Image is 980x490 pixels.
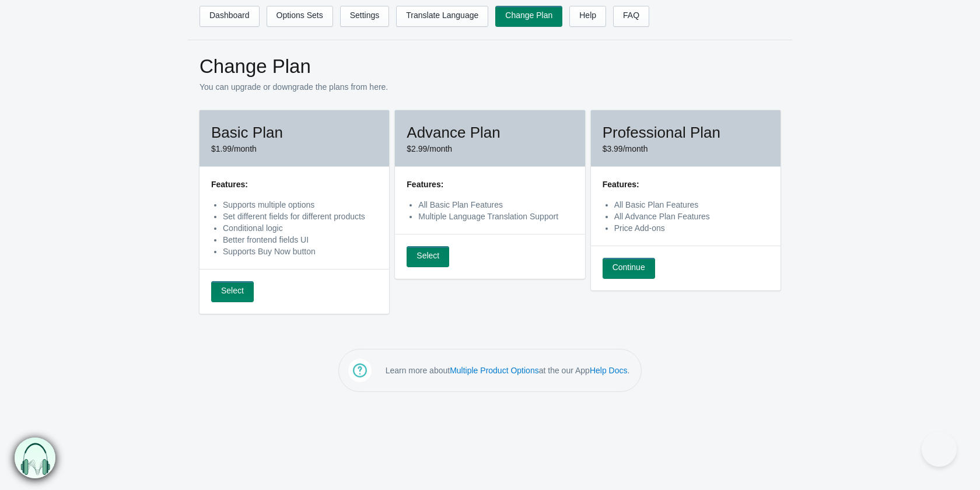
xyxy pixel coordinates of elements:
[211,180,248,189] strong: Features:
[211,122,377,143] h2: Basic Plan
[450,366,539,375] a: Multiple Product Options
[418,199,573,211] li: All Basic Plan Features
[223,211,377,222] li: Set different fields for different products
[603,258,655,279] a: Continue
[603,180,639,189] strong: Features:
[614,199,769,211] li: All Basic Plan Features
[407,144,452,153] span: $2.99/month
[340,6,390,27] a: Settings
[211,144,257,153] span: $1.99/month
[267,6,333,27] a: Options Sets
[922,432,957,467] iframe: Toggle Customer Support
[211,281,254,302] a: Select
[407,246,449,267] a: Select
[199,6,260,27] a: Dashboard
[223,234,377,246] li: Better frontend fields UI
[613,6,649,27] a: FAQ
[614,211,769,222] li: All Advance Plan Features
[15,438,56,479] img: bxm.png
[603,122,769,143] h2: Professional Plan
[603,144,648,153] span: $3.99/month
[407,180,443,189] strong: Features:
[199,55,780,78] h1: Change Plan
[569,6,606,27] a: Help
[199,81,780,93] p: You can upgrade or downgrade the plans from here.
[407,122,573,143] h2: Advance Plan
[223,199,377,211] li: Supports multiple options
[418,211,573,222] li: Multiple Language Translation Support
[590,366,628,375] a: Help Docs
[223,222,377,234] li: Conditional logic
[396,6,488,27] a: Translate Language
[386,365,630,376] p: Learn more about at the our App .
[614,222,769,234] li: Price Add-ons
[495,6,562,27] a: Change Plan
[223,246,377,257] li: Supports Buy Now button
